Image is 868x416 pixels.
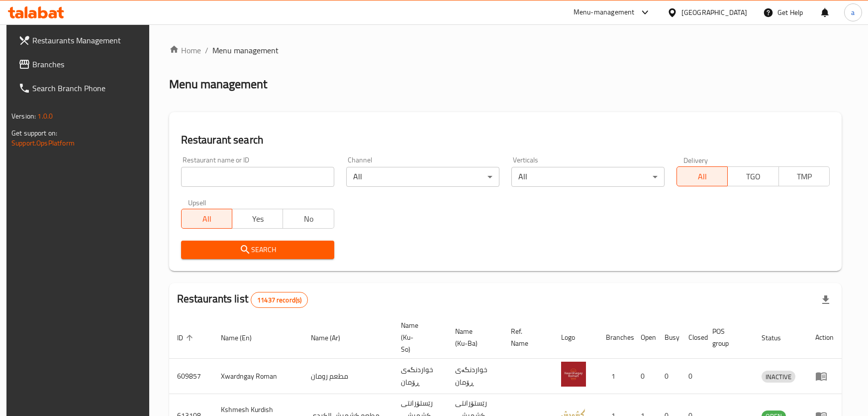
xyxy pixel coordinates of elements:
[807,316,842,359] th: Action
[251,292,308,308] div: Total records count
[169,76,267,92] h2: Menu management
[188,199,206,206] label: Upsell
[680,316,704,359] th: Closed
[676,166,728,186] button: All
[633,359,657,394] td: 0
[221,332,265,344] span: Name (En)
[681,169,724,184] span: All
[574,6,635,18] div: Menu-management
[181,133,830,147] h2: Restaurant search
[311,332,353,344] span: Name (Ar)
[283,209,334,229] button: No
[598,359,633,394] td: 1
[783,169,826,184] span: TMP
[212,44,279,56] span: Menu management
[762,332,794,344] span: Status
[287,212,330,226] span: No
[169,359,213,394] td: 609857
[10,52,151,76] a: Branches
[447,359,503,394] td: خواردنگەی ڕۆمان
[732,169,774,184] span: TGO
[680,359,704,394] td: 0
[303,359,393,394] td: مطعم رومان
[815,370,834,382] div: Menu
[553,316,598,359] th: Logo
[32,34,143,46] span: Restaurants Management
[181,241,334,259] button: Search
[169,44,842,56] nav: breadcrumb
[657,316,680,359] th: Busy
[10,76,151,100] a: Search Branch Phone
[683,156,708,163] label: Delivery
[10,28,151,52] a: Restaurants Management
[511,325,541,349] span: Ref. Name
[401,319,435,355] span: Name (Ku-So)
[37,110,53,123] span: 1.0.0
[633,316,657,359] th: Open
[681,7,747,18] div: [GEOGRAPHIC_DATA]
[11,137,75,149] a: Support.OpsPlatform
[181,167,334,187] input: Search for restaurant name or ID..
[393,359,447,394] td: خواردنگەی ڕۆمان
[236,212,279,226] span: Yes
[762,371,795,383] span: INACTIVE
[455,325,491,349] span: Name (Ku-Ba)
[177,291,308,308] h2: Restaurants list
[598,316,633,359] th: Branches
[189,244,326,256] span: Search
[181,209,232,229] button: All
[169,44,201,56] a: Home
[346,167,499,187] div: All
[213,359,303,394] td: Xwardngay Roman
[814,288,838,312] div: Export file
[712,325,742,349] span: POS group
[186,212,228,226] span: All
[11,110,36,123] span: Version:
[177,332,196,344] span: ID
[851,7,855,18] span: a
[32,58,143,70] span: Branches
[205,44,208,56] li: /
[251,295,307,305] span: 11437 record(s)
[727,166,778,186] button: TGO
[32,82,143,94] span: Search Branch Phone
[11,127,57,139] span: Get support on:
[657,359,680,394] td: 0
[232,209,283,229] button: Yes
[778,166,830,186] button: TMP
[511,167,665,187] div: All
[561,362,586,387] img: Xwardngay Roman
